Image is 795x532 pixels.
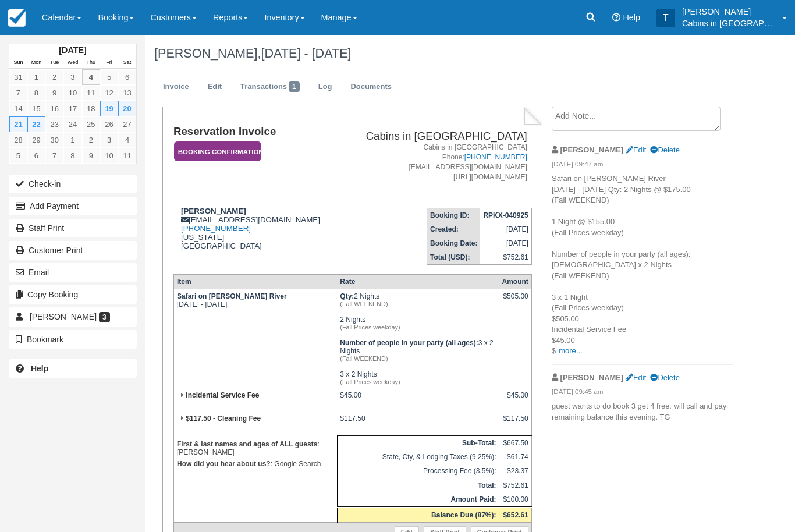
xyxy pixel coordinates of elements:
em: (Fall Prices weekday) [340,378,496,385]
strong: Qty [340,292,354,300]
a: 9 [82,148,100,164]
a: 5 [100,69,118,85]
th: Thu [82,56,100,69]
p: Cabins in [GEOGRAPHIC_DATA] [682,17,775,29]
a: [PHONE_NUMBER] [181,224,251,233]
h2: Cabins in [GEOGRAPHIC_DATA] [344,130,527,143]
a: 11 [82,85,100,101]
a: 15 [27,101,45,116]
th: Booking Date: [427,236,481,250]
td: 2 Nights 2 Nights 3 x 2 Nights 3 x 2 Nights [337,289,499,389]
td: $100.00 [499,492,531,508]
th: Sun [9,56,27,69]
h1: [PERSON_NAME], [154,47,733,61]
a: 6 [118,69,136,85]
a: 30 [45,132,63,148]
strong: How did you hear about us? [177,460,271,468]
a: Edit [626,373,646,382]
a: Delete [650,373,679,382]
span: 1 [289,81,300,92]
p: [PERSON_NAME] [682,6,775,17]
i: Help [612,13,620,22]
a: Help [9,359,137,378]
td: $45.00 [337,388,499,412]
th: Fri [100,56,118,69]
span: [PERSON_NAME] [30,312,97,321]
a: 22 [27,116,45,132]
a: Customer Print [9,241,137,260]
em: (Fall Prices weekday) [340,324,496,331]
td: [DATE] - [DATE] [173,289,337,389]
a: [PHONE_NUMBER] [464,153,527,161]
em: [DATE] 09:47 am [552,159,733,172]
a: 24 [63,116,81,132]
a: 26 [100,116,118,132]
em: Booking Confirmation [174,141,261,162]
a: 3 [100,132,118,148]
button: Email [9,263,137,282]
a: 1 [63,132,81,148]
td: [DATE] [480,236,531,250]
th: Balance Due (87%): [337,508,499,523]
h1: Reservation Invoice [173,126,339,138]
td: $752.61 [499,478,531,493]
a: Edit [199,76,230,98]
div: $45.00 [502,391,528,409]
th: Sat [118,56,136,69]
strong: Safari on [PERSON_NAME] River [177,292,287,300]
th: Total (USD): [427,250,481,265]
a: Transactions1 [232,76,308,98]
div: T [656,9,675,27]
a: Invoice [154,76,198,98]
strong: $652.61 [503,511,528,519]
a: 17 [63,101,81,116]
button: Copy Booking [9,285,137,304]
a: 18 [82,101,100,116]
span: [DATE] - [DATE] [261,46,351,61]
a: Edit [626,146,646,154]
em: [DATE] 09:45 am [552,387,733,400]
a: 14 [9,101,27,116]
strong: [PERSON_NAME] [181,207,246,215]
th: Total: [337,478,499,493]
th: Booking ID: [427,208,481,223]
b: Help [31,364,48,373]
a: 10 [100,148,118,164]
a: 2 [45,69,63,85]
p: : Google Search [177,458,334,470]
strong: $117.50 - Cleaning Fee [186,414,261,423]
a: 8 [27,85,45,101]
a: 1 [27,69,45,85]
th: Amount [499,275,531,289]
div: [EMAIL_ADDRESS][DOMAIN_NAME] [US_STATE] [GEOGRAPHIC_DATA] [173,207,339,250]
span: Help [623,13,640,22]
td: $667.50 [499,436,531,451]
a: 27 [118,116,136,132]
a: 19 [100,101,118,116]
a: 28 [9,132,27,148]
a: 10 [63,85,81,101]
a: 16 [45,101,63,116]
td: [DATE] [480,222,531,236]
strong: First & last names and ages of ALL guests [177,440,317,448]
a: Booking Confirmation [173,141,257,162]
a: 31 [9,69,27,85]
a: 4 [82,69,100,85]
th: Amount Paid: [337,492,499,508]
a: 23 [45,116,63,132]
a: 21 [9,116,27,132]
a: 13 [118,85,136,101]
strong: Incidental Service Fee [186,391,259,399]
a: Staff Print [9,219,137,237]
a: 6 [27,148,45,164]
strong: [PERSON_NAME] [560,146,624,154]
a: 20 [118,101,136,116]
button: Check-in [9,175,137,193]
td: $61.74 [499,450,531,464]
span: 3 [99,312,110,322]
a: 2 [82,132,100,148]
strong: [PERSON_NAME] [560,373,624,382]
a: 8 [63,148,81,164]
a: Delete [650,146,679,154]
a: 9 [45,85,63,101]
